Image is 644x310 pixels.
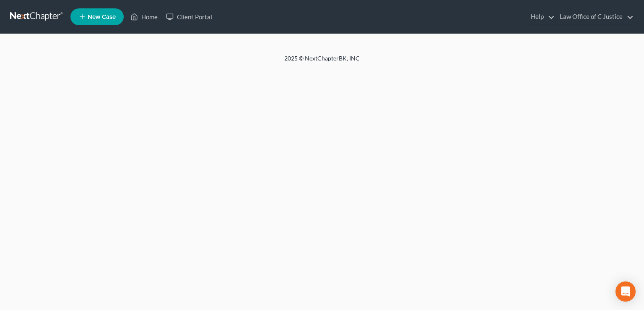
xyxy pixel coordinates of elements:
div: 2025 © NextChapterBK, INC [83,54,561,69]
a: Client Portal [162,9,216,24]
a: Law Office of C Justice [556,9,634,24]
a: Home [126,9,162,24]
new-legal-case-button: New Case [70,8,124,25]
div: Open Intercom Messenger [615,281,636,302]
a: Help [527,9,555,24]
